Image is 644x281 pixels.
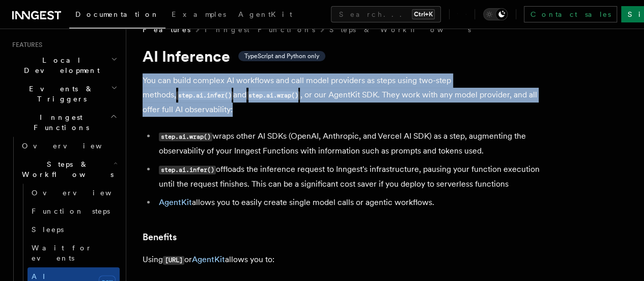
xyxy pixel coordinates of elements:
code: step.ai.wrap() [246,91,300,100]
a: Sleeps [27,220,120,239]
button: Events & Triggers [8,80,120,108]
span: Overview [22,142,127,150]
a: AgentKit [232,3,298,28]
code: step.ai.wrap() [159,133,212,141]
h1: AI Inference [143,47,550,65]
button: Local Development [8,51,120,80]
a: Steps & Workflows [329,24,471,35]
a: Contact sales [524,6,617,22]
li: offloads the inference request to Inngest's infrastructure, pausing your function execution until... [156,162,550,191]
code: step.ai.infer() [159,166,216,174]
span: Documentation [75,10,159,18]
kbd: Ctrl+K [412,9,435,19]
a: AgentKit [159,197,192,207]
button: Inngest Functions [8,108,120,137]
button: Steps & Workflows [18,155,120,184]
a: Overview [18,137,120,155]
a: Benefits [143,230,177,244]
p: You can build complex AI workflows and call model providers as steps using two-step methods, and ... [143,73,550,117]
a: Examples [165,3,232,28]
li: allows you to easily create single model calls or agentic workflows. [156,195,550,210]
code: step.ai.infer() [176,91,233,100]
span: Wait for events [32,244,92,262]
p: Using or allows you to: [143,252,550,267]
span: Inngest Functions [8,112,110,133]
button: Toggle dark mode [483,8,508,20]
span: Examples [172,10,226,18]
span: Steps & Workflows [18,159,114,180]
span: Sleeps [32,225,64,234]
a: Function steps [27,202,120,220]
a: Wait for events [27,239,120,267]
a: AgentKit [192,254,225,264]
a: Overview [27,184,120,202]
span: Overview [32,189,136,197]
span: Events & Triggers [8,84,111,104]
button: Search...Ctrl+K [331,6,441,22]
span: AgentKit [238,10,292,18]
a: Documentation [69,3,165,29]
code: [URL] [163,256,184,265]
span: Function steps [32,207,110,215]
span: TypeScript and Python only [244,52,319,60]
a: Inngest Functions [205,24,315,35]
span: Local Development [8,55,111,75]
span: Features [8,41,42,49]
span: Features [143,24,190,35]
li: wraps other AI SDKs (OpenAI, Anthropic, and Vercel AI SDK) as a step, augmenting the observabilit... [156,129,550,158]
